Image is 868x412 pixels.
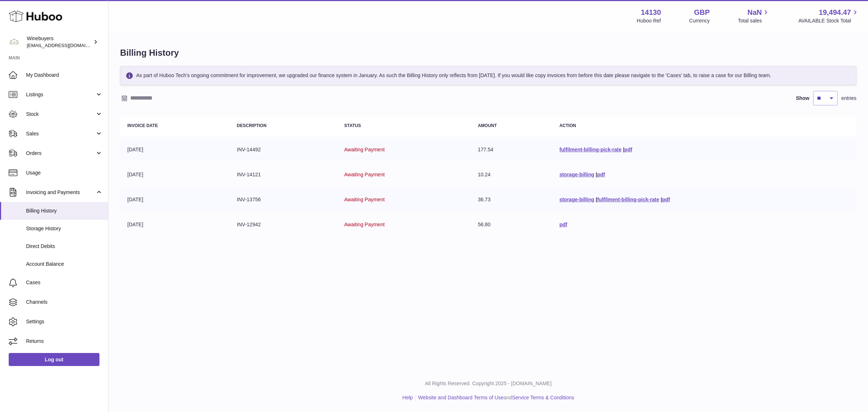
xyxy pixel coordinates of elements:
[471,214,552,235] td: 56.80
[344,222,385,227] span: Awaiting Payment
[798,8,859,24] a: 19,494.47 AVAILABLE Stock Total
[689,17,710,24] div: Currency
[230,164,337,185] td: INV-14121
[27,35,92,49] div: Winebuyers
[344,197,385,202] span: Awaiting Payment
[637,17,661,24] div: Huboo Ref
[471,164,552,185] td: 10.24
[120,189,230,210] td: [DATE]
[416,394,574,401] li: and
[596,172,597,177] span: |
[819,8,851,17] span: 19,494.47
[694,8,710,17] strong: GBP
[624,147,632,152] a: pdf
[841,95,856,102] span: entries
[26,189,95,196] span: Invoicing and Payments
[120,66,856,85] div: As part of Huboo Tech's ongoing commitment for improvement, we upgraded our finance system in Jan...
[403,395,413,400] a: Help
[9,37,20,47] img: internalAdmin-14130@internal.huboo.com
[471,189,552,210] td: 36.73
[26,225,103,232] span: Storage History
[512,395,574,400] a: Service Terms & Conditions
[478,123,497,128] strong: Amount
[9,353,99,366] a: Log out
[26,318,103,325] span: Settings
[796,95,809,102] label: Show
[344,147,385,152] span: Awaiting Payment
[26,91,95,98] span: Listings
[237,123,267,128] strong: Description
[623,147,624,152] span: |
[26,243,103,250] span: Direct Debits
[344,123,361,128] strong: Status
[26,130,95,137] span: Sales
[120,47,856,59] h1: Billing History
[120,164,230,185] td: [DATE]
[26,261,103,268] span: Account Balance
[596,197,597,202] span: |
[230,139,337,160] td: INV-14492
[471,139,552,160] td: 177.54
[559,197,594,202] a: storage-billing
[230,214,337,235] td: INV-12942
[26,111,95,118] span: Stock
[26,299,103,306] span: Channels
[127,123,158,128] strong: Invoice Date
[27,42,106,48] span: [EMAIL_ADDRESS][DOMAIN_NAME]
[418,395,503,400] a: Website and Dashboard Terms of Use
[661,197,662,202] span: |
[26,279,103,286] span: Cases
[26,72,103,79] span: My Dashboard
[597,197,659,202] a: fulfilment-billing-pick-rate
[120,214,230,235] td: [DATE]
[26,150,95,157] span: Orders
[26,169,103,176] span: Usage
[26,338,103,345] span: Returns
[798,17,859,24] span: AVAILABLE Stock Total
[230,189,337,210] td: INV-13756
[559,147,622,152] a: fulfilment-billing-pick-rate
[559,172,594,177] a: storage-billing
[120,139,230,160] td: [DATE]
[559,123,576,128] strong: Action
[738,17,770,24] span: Total sales
[662,197,670,202] a: pdf
[747,8,762,17] span: NaN
[641,8,661,17] strong: 14130
[738,8,770,24] a: NaN Total sales
[26,207,103,214] span: Billing History
[597,172,605,177] a: pdf
[114,380,862,387] p: All Rights Reserved. Copyright 2025 - [DOMAIN_NAME]
[559,222,567,227] a: pdf
[344,172,385,177] span: Awaiting Payment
